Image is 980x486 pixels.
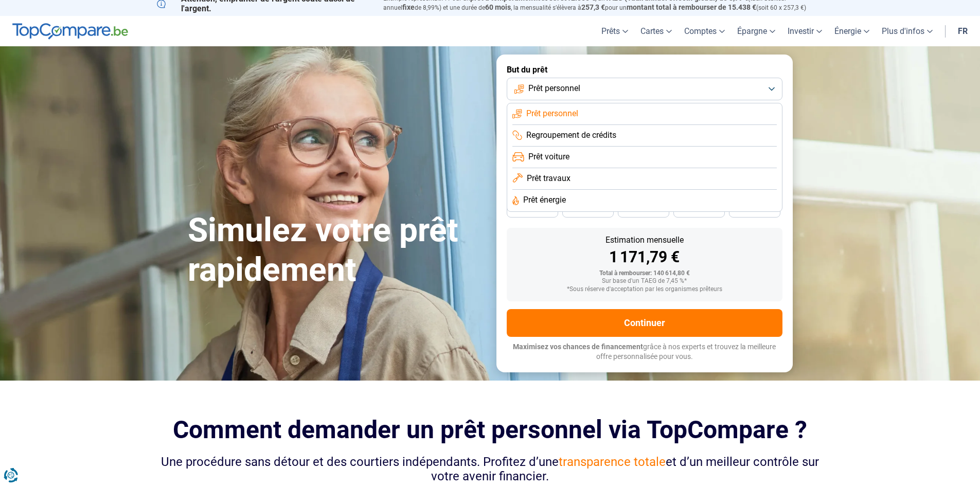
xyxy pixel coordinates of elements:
span: 48 mois [521,207,544,213]
span: 24 mois [743,207,766,213]
a: Cartes [634,16,678,46]
span: Prêt voiture [528,151,569,163]
span: Prêt personnel [528,83,580,94]
span: Regroupement de crédits [526,130,616,141]
div: Estimation mensuelle [515,236,774,244]
span: fixe [402,3,415,11]
span: 257,3 € [581,3,605,11]
img: TopCompare [12,23,128,40]
span: 42 mois [577,207,599,213]
h1: Simulez votre prêt rapidement [188,211,484,290]
div: *Sous réserve d'acceptation par les organismes prêteurs [515,286,774,293]
label: But du prêt [507,65,782,75]
span: Prêt travaux [527,173,571,184]
a: Prêts [595,16,634,46]
a: Épargne [731,16,781,46]
a: fr [952,16,974,46]
a: Plus d'infos [876,16,939,46]
span: 60 mois [485,3,511,11]
a: Énergie [828,16,876,46]
span: montant total à rembourser de 15.438 € [627,3,756,11]
span: transparence totale [559,455,666,469]
span: Maximisez vos chances de financement [513,343,643,351]
span: Prêt personnel [526,108,578,119]
button: Continuer [507,309,782,337]
span: Prêt énergie [523,194,566,206]
span: 30 mois [688,207,710,213]
a: Comptes [678,16,731,46]
p: grâce à nos experts et trouvez la meilleure offre personnalisée pour vous. [507,342,782,362]
div: Sur base d'un TAEG de 7,45 %* [515,278,774,285]
span: 36 mois [632,207,655,213]
button: Prêt personnel [507,78,782,100]
a: Investir [781,16,828,46]
h2: Comment demander un prêt personnel via TopCompare ? [157,416,824,444]
div: 1 171,79 € [515,249,774,265]
div: Une procédure sans détour et des courtiers indépendants. Profitez d’une et d’un meilleur contrôle... [157,455,824,484]
div: Total à rembourser: 140 614,80 € [515,270,774,277]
